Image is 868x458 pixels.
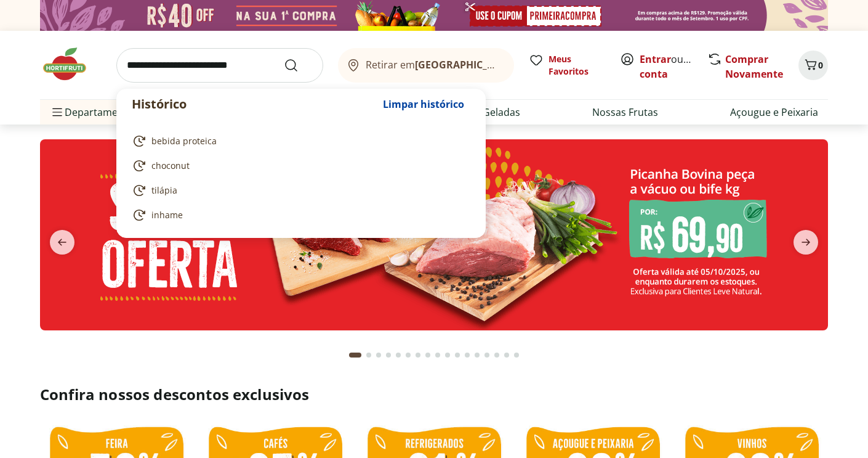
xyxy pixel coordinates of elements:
[592,105,658,120] a: Nossas Frutas
[818,59,823,71] span: 0
[40,46,102,83] img: Hortifruti
[284,58,313,73] button: Submit Search
[492,340,502,370] button: Go to page 15 from fs-carousel
[338,48,514,83] button: Retirar em[GEOGRAPHIC_DATA]/[GEOGRAPHIC_DATA]
[377,89,470,119] button: Limpar histórico
[725,52,783,81] a: Comprar Novamente
[132,183,465,198] a: tilápia
[413,340,423,370] button: Go to page 7 from fs-carousel
[374,340,384,370] button: Go to page 3 from fs-carousel
[132,96,377,113] p: Histórico
[502,340,512,370] button: Go to page 16 from fs-carousel
[132,208,465,223] a: inhame
[50,97,65,127] button: Menu
[549,53,605,78] span: Meus Favoritos
[784,230,828,255] button: next
[393,340,403,370] button: Go to page 5 from fs-carousel
[40,385,828,404] h2: Confira nossos descontos exclusivos
[151,135,217,147] span: bebida proteica
[116,48,323,83] input: search
[151,209,183,221] span: inhame
[640,52,671,66] a: Entrar
[529,53,605,78] a: Meus Favoritos
[40,230,84,255] button: previous
[730,105,818,120] a: Açougue e Peixaria
[364,340,374,370] button: Go to page 2 from fs-carousel
[640,52,707,81] a: Criar conta
[423,340,433,370] button: Go to page 8 from fs-carousel
[462,340,472,370] button: Go to page 12 from fs-carousel
[151,160,190,172] span: choconut
[452,340,462,370] button: Go to page 11 from fs-carousel
[472,340,482,370] button: Go to page 13 from fs-carousel
[640,52,694,81] span: ou
[132,158,465,173] a: choconut
[443,340,452,370] button: Go to page 10 from fs-carousel
[50,97,139,127] span: Departamentos
[366,59,502,70] span: Retirar em
[482,340,492,370] button: Go to page 14 from fs-carousel
[798,51,828,80] button: Carrinho
[151,184,177,197] span: tilápia
[384,340,393,370] button: Go to page 4 from fs-carousel
[403,340,413,370] button: Go to page 6 from fs-carousel
[383,99,464,109] span: Limpar histórico
[415,58,622,72] b: [GEOGRAPHIC_DATA]/[GEOGRAPHIC_DATA]
[433,340,443,370] button: Go to page 9 from fs-carousel
[347,340,364,370] button: Current page from fs-carousel
[132,134,465,149] a: bebida proteica
[512,340,521,370] button: Go to page 17 from fs-carousel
